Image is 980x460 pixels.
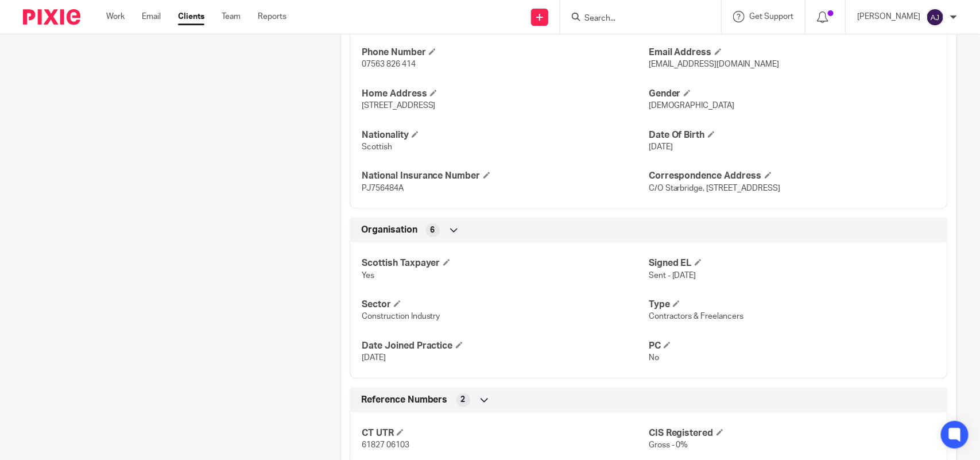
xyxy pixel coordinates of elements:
span: Reference Numbers [361,394,448,406]
span: [DEMOGRAPHIC_DATA] [649,102,735,110]
span: Contractors & Freelancers [649,312,744,320]
span: [DATE] [649,143,673,151]
span: Sent - [DATE] [649,272,696,280]
h4: Gender [649,88,936,100]
h4: Scottish Taxpayer [362,257,649,269]
span: 07563 826 414 [362,60,416,68]
h4: Type [649,299,936,311]
a: Clients [178,11,204,22]
span: [STREET_ADDRESS] [362,102,436,110]
h4: CT UTR [362,427,649,439]
span: No [649,354,659,362]
a: Email [142,11,161,22]
h4: Phone Number [362,47,649,59]
img: Pixie [23,9,80,25]
a: Reports [258,11,286,22]
span: Yes [362,272,374,280]
span: [EMAIL_ADDRESS][DOMAIN_NAME] [649,60,780,68]
h4: Home Address [362,88,649,100]
span: C/O Starbridge, [STREET_ADDRESS] [649,184,781,192]
span: Construction Industry [362,312,440,320]
p: [PERSON_NAME] [857,11,920,22]
h4: Correspondence Address [649,170,936,182]
h4: PC [649,340,936,352]
span: PJ756484A [362,184,404,192]
span: 61827 06103 [362,441,409,449]
span: Get Support [749,13,793,21]
a: Team [222,11,241,22]
h4: National Insurance Number [362,170,649,182]
h4: Nationality [362,129,649,141]
h4: CIS Registered [649,427,936,439]
h4: Signed EL [649,257,936,269]
img: svg%3E [926,8,944,26]
h4: Sector [362,299,649,311]
span: [DATE] [362,354,386,362]
input: Search [583,14,687,24]
span: 2 [461,394,466,405]
h4: Email Address [649,47,936,59]
span: Organisation [361,224,417,236]
h4: Date Joined Practice [362,340,649,352]
span: Scottish [362,143,392,151]
h4: Date Of Birth [649,129,936,141]
span: Gross - 0% [649,441,688,449]
a: Work [106,11,125,22]
span: 6 [431,225,435,236]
